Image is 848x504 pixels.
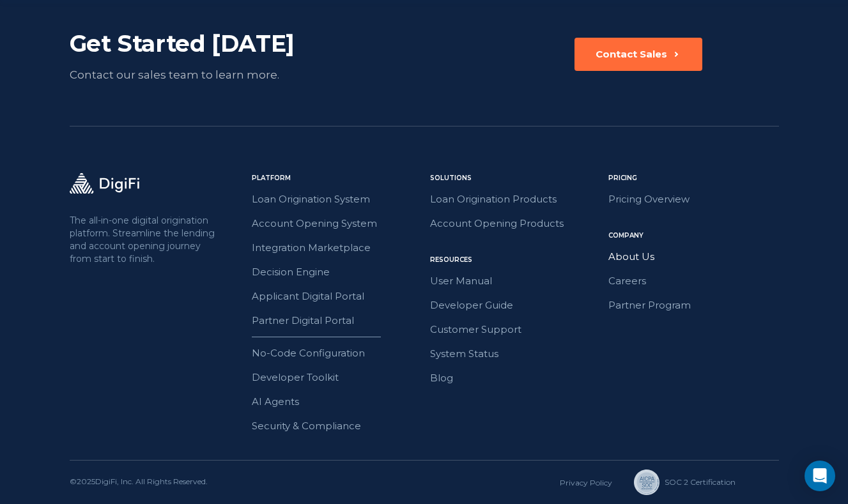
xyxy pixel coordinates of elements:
a: Pricing Overview [608,191,779,208]
a: Account Opening Products [430,215,601,232]
a: Loan Origination System [252,191,422,208]
p: The all-in-one digital origination platform. Streamline the lending and account opening journey f... [70,214,218,265]
a: About Us [608,248,779,265]
a: Careers [608,273,779,289]
a: Customer Support [430,321,601,338]
a: Developer Guide [430,297,601,314]
div: Open Intercom Messenger [805,461,835,491]
div: SOC 2 Сertification [665,477,736,488]
a: No-Code Configuration [252,345,422,362]
a: Security & Compliance [252,418,422,434]
div: © 2025 DigiFi, Inc. All Rights Reserved. [70,476,208,489]
a: Blog [430,370,601,386]
div: Company [608,231,779,241]
a: Contact Sales [574,38,702,84]
a: AI Agents [252,393,422,410]
a: Loan Origination Products [430,191,601,208]
a: SOC 2 Сertification [634,470,719,495]
div: Resources [430,255,601,265]
a: User Manual [430,273,601,289]
div: Pricing [608,173,779,183]
a: Applicant Digital Portal [252,288,422,305]
div: Solutions [430,173,601,183]
a: Privacy Policy [560,478,612,487]
div: Platform [252,173,422,183]
div: Contact Sales [596,48,667,61]
div: Get Started [DATE] [70,29,354,58]
a: Partner Program [608,297,779,314]
a: Decision Engine [252,264,422,280]
a: Partner Digital Portal [252,312,422,329]
a: Account Opening System [252,215,422,232]
button: Contact Sales [574,38,702,71]
a: Integration Marketplace [252,240,422,256]
a: Developer Toolkit [252,369,422,386]
div: Contact our sales team to learn more. [70,66,354,84]
a: System Status [430,346,601,362]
